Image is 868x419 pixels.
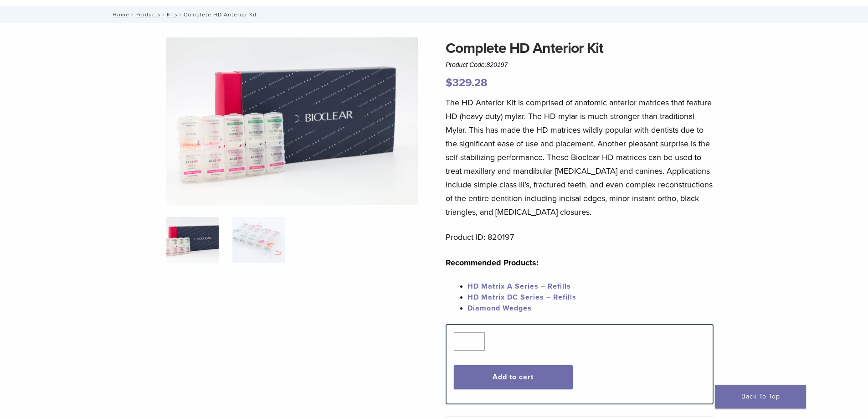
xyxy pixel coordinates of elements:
[467,282,571,291] a: HD Matrix A Series – Refills
[715,385,806,409] a: Back To Top
[178,12,184,17] span: /
[446,37,714,59] h1: Complete HD Anterior Kit
[446,258,539,268] strong: Recommended Products:
[446,230,714,244] p: Product ID: 820197
[467,293,576,302] a: HD Matrix DC Series – Refills
[135,11,161,18] a: Products
[446,96,714,219] p: The HD Anterior Kit is comprised of anatomic anterior matrices that feature HD (heavy duty) mylar...
[446,61,508,68] span: Product Code:
[446,76,452,89] span: $
[446,76,488,89] bdi: 329.28
[487,61,508,68] span: 820197
[161,12,167,17] span: /
[467,304,532,313] a: Diamond Wedges
[454,365,573,389] button: Add to cart
[129,12,135,17] span: /
[110,11,129,18] a: Home
[167,11,178,18] a: Kits
[166,217,219,263] img: IMG_8088-1-324x324.jpg
[232,217,285,263] img: Complete HD Anterior Kit - Image 2
[106,6,762,23] nav: Complete HD Anterior Kit
[166,37,418,205] img: IMG_8088 (1)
